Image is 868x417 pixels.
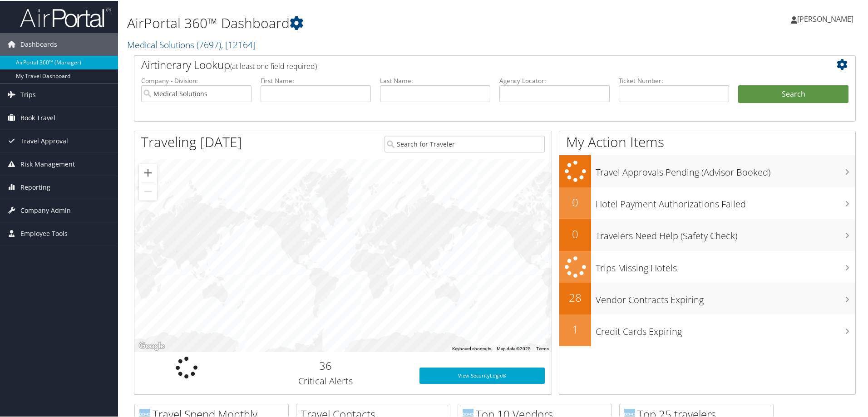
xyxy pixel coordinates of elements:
button: Keyboard shortcuts [452,345,491,351]
img: Google [137,339,167,351]
label: First Name: [261,75,371,84]
h2: 0 [559,226,591,241]
h1: My Action Items [559,132,855,151]
label: Agency Locator: [499,75,610,84]
a: [PERSON_NAME] [791,5,863,32]
h3: Vendor Contracts Expiring [596,288,855,305]
span: Dashboards [20,32,57,55]
span: Reporting [20,175,50,198]
label: Last Name: [380,75,490,84]
span: ( 7697 ) [197,38,221,50]
h3: Trips Missing Hotels [596,256,855,274]
a: Terms (opens in new tab) [536,345,549,350]
h2: 1 [559,321,591,336]
h2: 36 [246,357,406,373]
a: View SecurityLogic® [419,367,545,383]
input: Search for Traveler [385,135,545,152]
button: Search [738,84,848,103]
span: Employee Tools [20,221,68,244]
button: Zoom out [139,182,157,200]
h3: Hotel Payment Authorizations Failed [596,192,855,210]
a: 28Vendor Contracts Expiring [559,282,855,314]
a: Open this area in Google Maps (opens a new window) [137,339,167,351]
h1: AirPortal 360™ Dashboard [127,13,617,32]
a: 0Hotel Payment Authorizations Failed [559,186,855,218]
a: Medical Solutions [127,38,256,50]
a: 0Travelers Need Help (Safety Check) [559,218,855,250]
h3: Critical Alerts [246,374,406,387]
label: Company - Division: [141,75,252,84]
span: (at least one field required) [230,60,317,70]
button: Zoom in [139,163,157,181]
span: Travel Approval [20,129,68,152]
span: [PERSON_NAME] [797,13,853,23]
a: 1Credit Cards Expiring [559,314,855,345]
span: Book Travel [20,106,55,128]
h2: 28 [559,289,591,304]
span: Map data ©2025 [497,345,531,350]
h3: Travel Approvals Pending (Advisor Booked) [596,161,855,178]
span: Company Admin [20,198,71,221]
img: airportal-logo.png [20,6,111,27]
span: Trips [20,83,36,105]
h2: 0 [559,194,591,209]
span: Risk Management [20,152,75,175]
a: Trips Missing Hotels [559,250,855,282]
h1: Traveling [DATE] [141,132,242,151]
h2: Airtinerary Lookup [141,56,789,72]
label: Ticket Number: [619,75,729,84]
h3: Travelers Need Help (Safety Check) [596,224,855,241]
a: Travel Approvals Pending (Advisor Booked) [559,154,855,186]
span: , [ 12164 ] [221,38,256,50]
h3: Credit Cards Expiring [596,320,855,337]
